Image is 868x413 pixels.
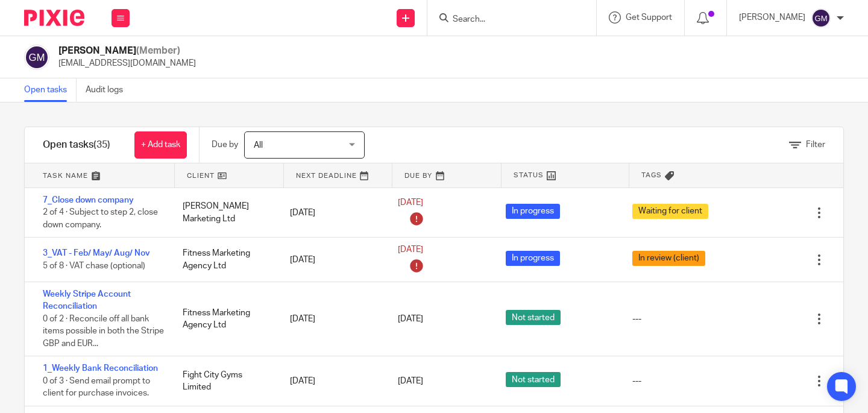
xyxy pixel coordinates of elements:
span: [DATE] [398,246,423,254]
span: 2 of 4 · Subject to step 2, close down company. [43,209,158,230]
div: [DATE] [278,248,386,272]
span: [DATE] [398,377,423,385]
span: In review (client) [632,251,705,266]
img: svg%3E [811,8,831,28]
span: [DATE] [398,315,423,323]
img: svg%3E [24,45,49,70]
span: Filter [806,140,825,149]
p: [EMAIL_ADDRESS][DOMAIN_NAME] [58,57,196,69]
div: Fight City Gyms Limited [171,363,278,400]
a: Weekly Stripe Account Reconciliation [43,290,131,311]
div: [PERSON_NAME] Marketing Ltd [171,194,278,231]
span: [DATE] [398,199,423,207]
p: Due by [212,139,238,151]
a: 3_VAT - Feb/ May/ Aug/ Nov [43,249,150,257]
h2: [PERSON_NAME] [58,45,196,57]
div: Fitness Marketing Agency Ltd [171,301,278,338]
span: 0 of 3 · Send email prompt to client for purchase invoices. [43,377,150,398]
a: 7_Close down company [43,196,134,204]
div: [DATE] [278,201,386,225]
span: 0 of 2 · Reconcile off all bank items possible in both the Stripe GBP and EUR... [43,315,164,348]
div: --- [632,375,641,387]
img: Pixie [24,10,84,26]
span: In progress [506,251,560,266]
div: [DATE] [278,307,386,331]
a: Audit logs [86,78,132,102]
div: --- [632,313,641,325]
span: Status [514,170,544,180]
span: Waiting for client [632,204,708,219]
h1: Open tasks [43,139,110,151]
input: Search [451,14,560,25]
a: Open tasks [24,78,77,102]
div: Fitness Marketing Agency Ltd [171,241,278,278]
a: + Add task [134,131,187,159]
div: [DATE] [278,369,386,393]
span: (Member) [136,46,180,55]
span: In progress [506,204,560,219]
span: Tags [641,170,662,180]
span: Get Support [626,13,672,22]
span: Not started [506,310,561,325]
span: Not started [506,372,561,387]
span: (35) [93,140,110,150]
span: All [254,141,263,150]
span: 5 of 8 · VAT chase (optional) [43,262,145,270]
a: 1_Weekly Bank Reconciliation [43,364,158,373]
p: [PERSON_NAME] [739,11,805,24]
